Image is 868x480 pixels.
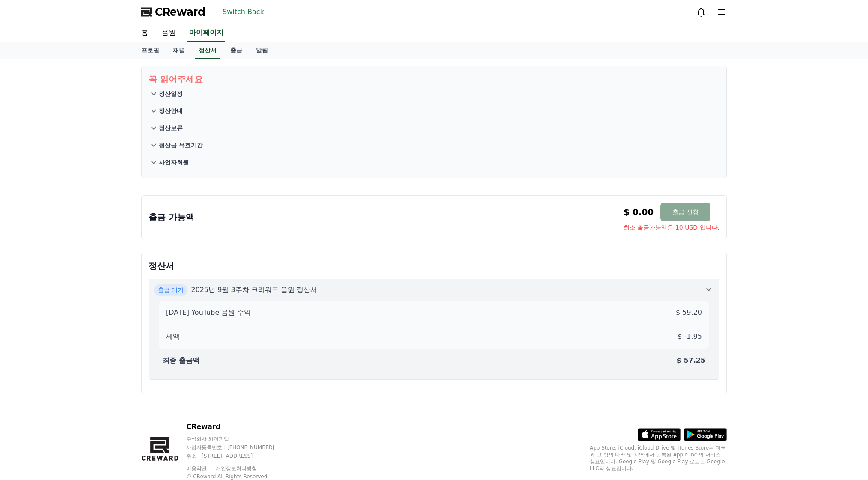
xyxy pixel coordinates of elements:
[186,465,213,471] a: 이용약관
[149,154,719,171] button: 사업자회원
[163,355,199,366] p: 최종 출금액
[149,85,719,102] button: 정산일정
[678,331,702,342] p: $ -1.95
[149,137,719,154] button: 정산금 유효기간
[590,444,727,472] p: App Store, iCloud, iCloud Drive 및 iTunes Store는 미국과 그 밖의 나라 및 지역에서 등록된 Apple Inc.의 서비스 상표입니다. Goo...
[149,279,719,380] button: 출금 대기 2025년 9월 3주차 크리워드 음원 정산서 [DATE] YouTube 음원 수익 $ 59.20 세액 $ -1.95 최종 출금액 $ 57.25
[134,24,155,42] a: 홈
[195,42,220,59] a: 정산서
[186,435,291,442] p: 주식회사 와이피랩
[155,24,182,42] a: 음원
[141,5,205,19] a: CReward
[677,355,705,366] p: $ 57.25
[166,331,180,342] p: 세액
[676,307,702,318] p: $ 59.20
[149,211,194,223] p: 출금 가능액
[191,285,317,295] p: 2025년 9월 3주차 크리워드 음원 정산서
[219,5,268,19] button: Switch Back
[159,158,189,167] p: 사업자회원
[149,102,719,119] button: 정산안내
[166,42,192,59] a: 채널
[149,119,719,137] button: 정산보류
[186,473,291,480] p: © CReward All Rights Reserved.
[660,203,710,221] button: 출금 신청
[624,206,654,218] p: $ 0.00
[149,260,719,272] p: 정산서
[149,73,719,85] p: 꼭 읽어주세요
[166,307,251,318] p: [DATE] YouTube 음원 수익
[159,141,203,149] p: 정산금 유효기간
[186,444,291,451] p: 사업자등록번호 : [PHONE_NUMBER]
[223,42,249,59] a: 출금
[134,42,166,59] a: 프로필
[187,24,225,42] a: 마이페이지
[154,284,187,295] span: 출금 대기
[155,5,205,19] span: CReward
[159,107,183,115] p: 정산안내
[159,89,183,98] p: 정산일정
[216,465,257,471] a: 개인정보처리방침
[186,422,291,432] p: CReward
[186,453,291,459] p: 주소 : [STREET_ADDRESS]
[624,223,719,232] span: 최소 출금가능액은 10 USD 입니다.
[249,42,275,59] a: 알림
[159,124,183,132] p: 정산보류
